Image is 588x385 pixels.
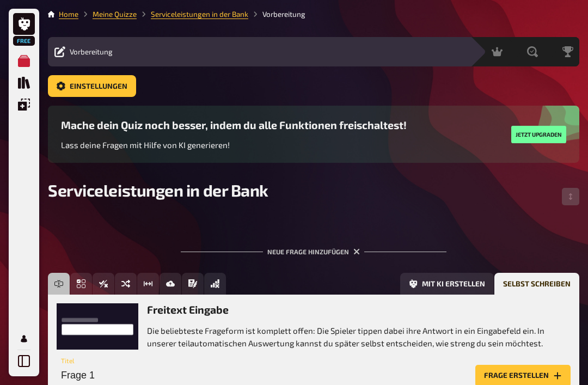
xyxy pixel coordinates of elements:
button: Offline Frage [204,273,226,295]
div: Neue Frage hinzufügen [181,230,446,264]
span: Vorbereitung [70,47,113,56]
span: Serviceleistungen in der Bank [48,180,268,200]
a: Meine Quizze [93,10,137,19]
a: Einstellungen [48,75,136,97]
p: Die beliebteste Frageform ist komplett offen: Die Spieler tippen dabei ihre Antwort in ein Eingab... [147,325,571,349]
span: Einstellungen [70,83,127,90]
button: Schätzfrage [137,273,159,295]
button: Bild-Antwort [160,273,181,295]
a: Einblendungen [13,94,35,115]
button: Mit KI erstellen [400,273,494,295]
button: Reihenfolge anpassen [562,188,579,205]
a: Home [59,10,78,19]
a: Serviceleistungen in der Bank [151,10,248,19]
button: Wahr / Falsch [93,273,114,295]
span: Lass deine Fragen mit Hilfe von KI generieren! [61,140,230,150]
li: Meine Quizze [78,9,137,20]
a: Mein Konto [13,328,35,350]
a: Quiz Sammlung [13,72,35,94]
span: Free [14,38,34,44]
button: Einfachauswahl [70,273,92,295]
button: Selbst schreiben [494,273,579,295]
button: Sortierfrage [115,273,137,295]
a: Meine Quizze [13,50,35,72]
li: Serviceleistungen in der Bank [137,9,248,20]
h3: Freitext Eingabe [147,303,571,316]
li: Home [59,9,78,20]
h3: Mache dein Quiz noch besser, indem du alle Funktionen freischaltest! [61,119,407,131]
li: Vorbereitung [248,9,305,20]
button: Jetzt upgraden [511,126,566,143]
button: Freitext Eingabe [48,273,70,295]
button: Prosa (Langtext) [182,273,204,295]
